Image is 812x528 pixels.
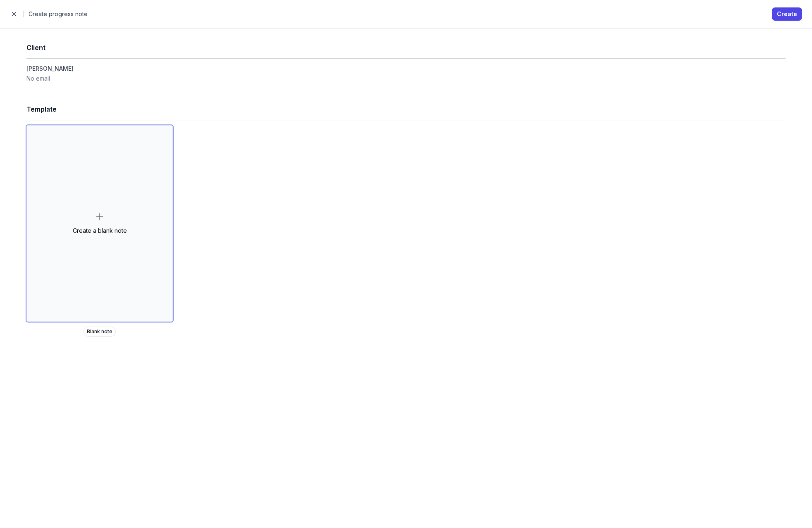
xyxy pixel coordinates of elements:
dd: [PERSON_NAME] [26,64,406,74]
h1: Template [26,103,786,115]
dt: No email [26,74,406,84]
div: Create a blank note [73,227,127,235]
h2: Create progress note [29,9,767,19]
button: Create [772,7,802,21]
span: Blank note [84,327,116,337]
h1: Client [26,42,406,53]
span: Create [777,9,797,19]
